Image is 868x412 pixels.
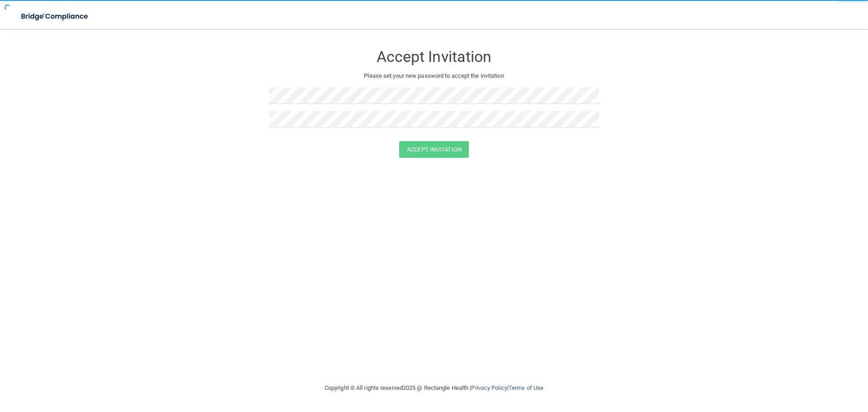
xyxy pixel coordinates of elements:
a: Privacy Policy [471,384,507,391]
h3: Accept Invitation [269,48,599,65]
img: bridge_compliance_login_screen.278c3ca4.svg [14,7,97,26]
p: Please set your new password to accept the invitation [276,71,592,81]
div: Copyright © All rights reserved 2025 @ Rectangle Health | | [269,374,599,403]
button: Accept Invitation [399,141,469,158]
a: Terms of Use [509,384,543,391]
